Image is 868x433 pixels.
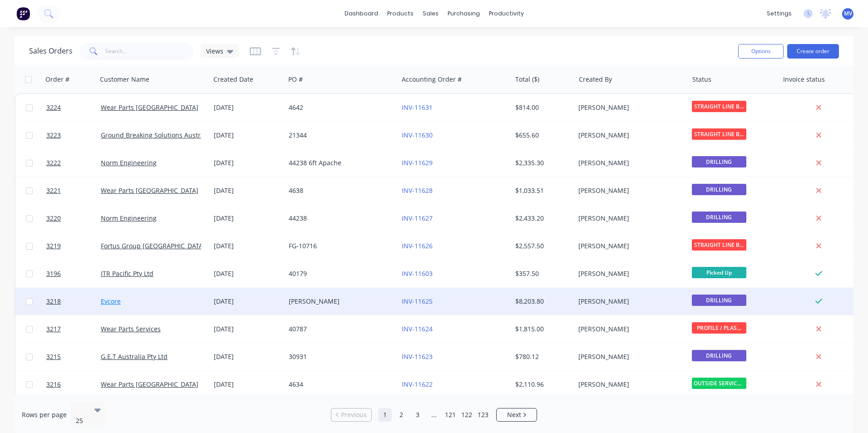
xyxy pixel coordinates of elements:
div: [DATE] [214,241,281,251]
div: 40787 [289,325,390,334]
div: [PERSON_NAME] [578,131,679,140]
a: INV-11631 [402,103,433,112]
div: $2,433.20 [515,214,568,223]
span: Previous [341,410,367,419]
div: $2,557.50 [515,241,568,251]
input: Search... [105,42,194,60]
div: 4638 [289,186,390,195]
a: INV-11626 [402,241,433,250]
a: Page 122 [460,408,473,422]
span: Picked Up [692,267,746,278]
a: 3222 [46,149,101,177]
ul: Pagination [327,408,541,422]
a: dashboard [340,7,383,20]
div: [DATE] [214,131,281,140]
div: FG-10716 [289,241,390,251]
a: Ground Breaking Solutions Australia Pty Ltd [101,131,234,139]
span: Next [507,410,521,419]
div: products [383,7,418,20]
div: [DATE] [214,269,281,278]
a: 3221 [46,177,101,204]
a: Wear Parts [GEOGRAPHIC_DATA] [101,103,198,112]
a: 3219 [46,232,101,260]
div: 44238 [289,214,390,223]
span: 3215 [46,352,61,361]
span: MV [844,10,852,18]
div: Customer Name [100,75,149,84]
div: [DATE] [214,325,281,334]
a: Page 121 [444,408,457,422]
a: 3224 [46,94,101,121]
div: [DATE] [214,158,281,167]
a: Wear Parts [GEOGRAPHIC_DATA] [101,380,198,389]
a: Next page [497,410,537,419]
div: [PERSON_NAME] [578,241,679,251]
div: $2,335.30 [515,158,568,167]
a: 3196 [46,260,101,287]
div: [PERSON_NAME] [578,214,679,223]
div: [PERSON_NAME] [578,186,679,195]
a: INV-11622 [402,380,433,389]
span: DRILLING [692,212,746,223]
div: Created Date [213,75,253,84]
a: INV-11603 [402,269,433,278]
a: Page 2 [395,408,408,422]
a: INV-11623 [402,352,433,361]
span: 3221 [46,186,61,195]
span: STRAIGHT LINE B... [692,128,746,140]
span: 3196 [46,269,61,278]
div: Invoice status [783,75,825,84]
div: purchasing [443,7,484,20]
a: Evcore [101,297,121,305]
a: INV-11628 [402,186,433,195]
a: INV-11625 [402,297,433,305]
a: Jump forward [427,408,441,422]
button: Create order [787,44,839,59]
div: 21344 [289,131,390,140]
div: $814.00 [515,103,568,112]
a: 3220 [46,205,101,232]
div: Status [692,75,711,84]
div: 44238 6ft Apache [289,158,390,167]
div: 25 [76,416,87,425]
div: [PERSON_NAME] [578,297,679,306]
div: 40179 [289,269,390,278]
a: INV-11624 [402,325,433,333]
div: $1,815.00 [515,325,568,334]
div: $780.12 [515,352,568,361]
a: Norm Engineering [101,158,157,167]
span: 3220 [46,214,61,223]
span: Views [206,46,223,56]
span: DRILLING [692,184,746,195]
span: DRILLING [692,350,746,361]
a: INV-11630 [402,131,433,139]
div: 4634 [289,380,390,389]
div: Accounting Order # [402,75,462,84]
div: $1,033.51 [515,186,568,195]
span: 3222 [46,158,61,167]
a: Previous page [331,410,371,419]
div: $2,110.96 [515,380,568,389]
a: G.E.T Australia Pty Ltd [101,352,168,361]
span: 3218 [46,297,61,306]
span: STRAIGHT LINE B... [692,239,746,251]
div: [DATE] [214,103,281,112]
a: Wear Parts Services [101,325,161,333]
div: 30931 [289,352,390,361]
div: [DATE] [214,380,281,389]
span: 3219 [46,241,61,251]
a: 3215 [46,343,101,370]
div: [PERSON_NAME] [578,103,679,112]
div: Total ($) [515,75,539,84]
span: Rows per page [22,410,67,419]
span: OUTSIDE SERVICE... [692,378,746,389]
span: 3223 [46,131,61,140]
a: INV-11627 [402,214,433,222]
div: [DATE] [214,186,281,195]
span: 3224 [46,103,61,112]
a: 3218 [46,288,101,315]
div: [PERSON_NAME] [578,269,679,278]
div: sales [418,7,443,20]
a: Page 3 [411,408,424,422]
div: $8,203.80 [515,297,568,306]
